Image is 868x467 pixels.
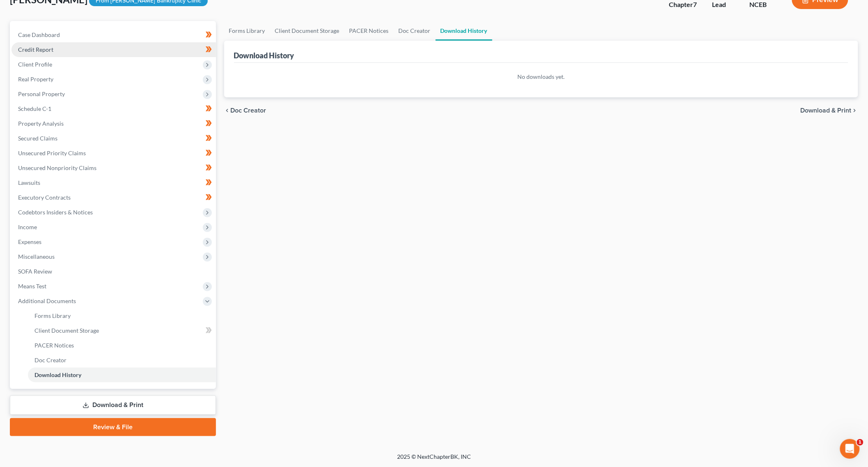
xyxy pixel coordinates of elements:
[224,107,266,114] button: chevron_left Doc Creator
[11,264,216,279] a: SOFA Review
[436,21,492,41] a: Download History
[11,131,216,146] a: Secured Claims
[18,223,37,230] span: Income
[852,107,858,114] i: chevron_right
[28,368,216,382] a: Download History
[840,439,860,459] iframe: Intercom live chat
[28,323,216,338] a: Client Document Storage
[394,21,436,41] a: Doc Creator
[18,31,60,38] span: Case Dashboard
[18,268,52,275] span: SOFA Review
[801,107,852,114] span: Download & Print
[801,107,858,114] button: Download & Print chevron_right
[11,146,216,161] a: Unsecured Priority Claims
[18,194,71,201] span: Executory Contracts
[34,312,71,319] span: Forms Library
[34,327,99,334] span: Client Document Storage
[224,107,231,114] i: chevron_left
[28,353,216,368] a: Doc Creator
[18,238,41,245] span: Expenses
[18,46,53,53] span: Credit Report
[857,439,863,446] span: 1
[11,161,216,175] a: Unsecured Nonpriority Claims
[18,209,93,216] span: Codebtors Insiders & Notices
[270,21,344,41] a: Client Document Storage
[11,101,216,116] a: Schedule C-1
[18,120,64,127] span: Property Analysis
[18,105,51,112] span: Schedule C-1
[18,283,46,290] span: Means Test
[11,116,216,131] a: Property Analysis
[18,164,96,171] span: Unsecured Nonpriority Claims
[28,308,216,323] a: Forms Library
[234,73,849,81] p: No downloads yet.
[10,396,216,415] a: Download & Print
[11,175,216,190] a: Lawsuits
[693,0,697,8] span: 7
[11,28,216,42] a: Case Dashboard
[34,371,81,378] span: Download History
[18,297,76,304] span: Additional Documents
[10,418,216,436] a: Review & File
[18,150,86,156] span: Unsecured Priority Claims
[28,338,216,353] a: PACER Notices
[344,21,394,41] a: PACER Notices
[224,21,270,41] a: Forms Library
[18,135,57,142] span: Secured Claims
[11,42,216,57] a: Credit Report
[18,253,55,260] span: Miscellaneous
[18,76,53,83] span: Real Property
[18,179,40,186] span: Lawsuits
[18,90,65,97] span: Personal Property
[34,357,67,363] span: Doc Creator
[234,51,294,60] div: Download History
[11,190,216,205] a: Executory Contracts
[231,107,266,114] span: Doc Creator
[34,342,74,349] span: PACER Notices
[18,61,52,68] span: Client Profile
